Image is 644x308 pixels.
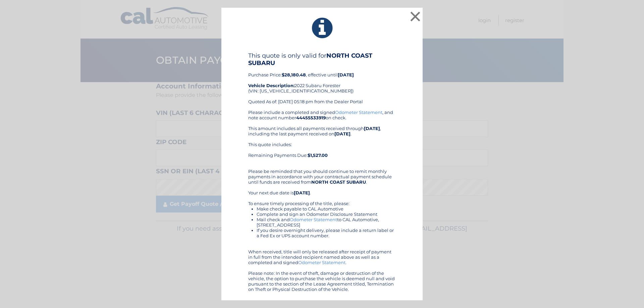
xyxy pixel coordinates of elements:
[257,206,396,211] li: Make check payable to CAL Automotive
[409,10,422,23] button: ×
[257,211,396,217] li: Complete and sign an Odometer Disclosure Statement
[364,126,380,131] b: [DATE]
[338,72,354,77] b: [DATE]
[296,115,326,120] b: 44455533919
[248,52,372,67] b: NORTH COAST SUBARU
[298,260,345,265] a: Odometer Statement
[248,52,396,110] div: Purchase Price: , effective until 2022 Subaru Forester (VIN: [US_VEHICLE_IDENTIFICATION_NUMBER]) ...
[248,83,294,88] strong: Vehicle Description:
[308,152,328,158] b: $1,527.00
[248,110,396,292] div: Please include a completed and signed , and note account number on check. This amount includes al...
[257,228,396,238] li: If you desire overnight delivery, please include a return label or a Fed Ex or UPS account number.
[334,131,351,136] b: [DATE]
[248,142,396,163] div: This quote includes: Remaining Payments Due:
[248,52,396,67] h4: This quote is only valid for
[294,190,310,195] b: [DATE]
[257,217,396,228] li: Mail check and to CAL Automotive, [STREET_ADDRESS]
[311,179,366,185] b: NORTH COAST SUBARU
[290,217,337,222] a: Odometer Statement
[335,110,382,115] a: Odometer Statement
[282,72,306,77] b: $28,180.48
